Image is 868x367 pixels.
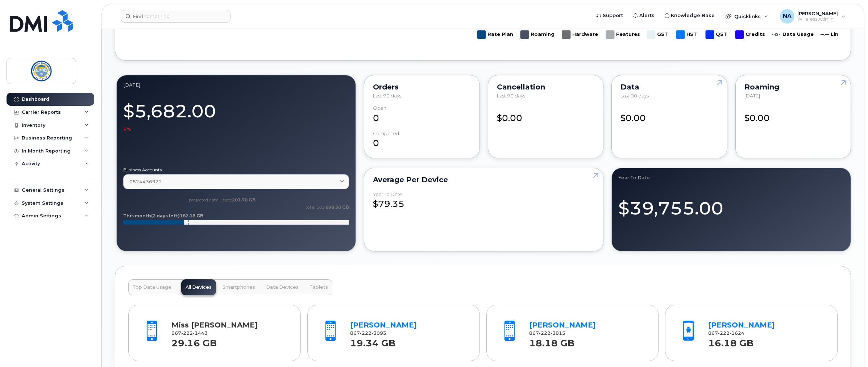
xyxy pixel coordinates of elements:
g: Credits [735,28,765,42]
strong: 19.34 GB [350,334,395,349]
span: 222 [181,330,193,336]
text: projected data usage [189,197,256,203]
input: Find something... [121,10,231,23]
span: Data Devices [266,284,299,290]
span: Last 90 days [497,93,525,99]
tspan: 698.50 GB [325,204,349,210]
g: Data Usage [772,28,814,42]
span: Last 90 days [373,93,401,99]
g: Hardware [562,28,599,42]
span: Alerts [639,12,655,19]
span: NA [783,12,792,21]
a: [PERSON_NAME] [708,321,775,329]
g: Lines Count [821,28,862,42]
span: Tablets [310,284,328,290]
span: [PERSON_NAME] [797,11,838,16]
g: Features [606,28,640,42]
button: Smartphones [218,279,259,295]
div: Nathaniel Alexander [775,9,851,24]
span: [DATE] [744,93,760,99]
span: Smartphones [223,284,255,290]
div: Roaming [744,84,842,90]
a: [PERSON_NAME] [529,321,596,329]
label: Business Accounts [123,168,349,172]
tspan: 201.70 GB [232,197,256,203]
button: Data Devices [262,279,303,295]
a: Knowledge Base [660,8,720,23]
div: completed [373,131,399,136]
span: Support [603,12,623,19]
a: 0524436922 [123,174,349,189]
span: 222 [360,330,371,336]
div: Data [620,84,718,90]
span: 0524436922 [129,178,162,185]
span: 222 [718,330,730,336]
strong: 18.18 GB [529,334,574,349]
g: GST [647,28,669,42]
div: 0 [373,105,471,124]
div: $0.00 [497,105,595,124]
g: Roaming [520,28,555,42]
button: Top Data Usage [128,279,176,295]
div: Cancellation [497,84,595,90]
div: 0 [373,131,471,150]
div: Year to Date [618,175,844,180]
g: Rate Plan [477,28,513,42]
strong: 29.16 GB [171,334,217,349]
tspan: 182.18 GB [180,213,203,218]
div: July 2025 [123,82,349,88]
span: 1443 [193,330,208,336]
div: Year to Date [373,192,402,197]
div: Average per Device [373,177,594,183]
div: $5,682.00 [123,97,349,133]
div: Orders [373,84,471,90]
a: [PERSON_NAME] [350,321,417,329]
span: Top Data Usage [133,284,171,290]
g: QST [706,28,728,42]
span: 222 [539,330,551,336]
span: 3093 [371,330,386,336]
text: total pool [305,204,349,210]
div: $39,755.00 [618,189,844,221]
g: HST [676,28,698,42]
span: Quicklinks [734,13,761,19]
span: 867 [529,330,565,336]
div: $79.35 [373,192,594,210]
g: Legend [477,28,862,42]
span: 867 [708,330,744,336]
div: Quicklinks [720,9,773,24]
span: 3815 [551,330,565,336]
a: Miss [PERSON_NAME] [171,321,258,329]
span: Knowledge Base [671,12,715,19]
span: 1624 [730,330,744,336]
div: $0.00 [620,105,718,124]
span: 867 [171,330,208,336]
tspan: (2 days left) [151,213,180,218]
span: 867 [350,330,386,336]
div: Open [373,105,386,111]
strong: 16.18 GB [708,334,753,349]
span: 5% [123,126,132,133]
span: Last 90 days [620,93,649,99]
button: Tablets [305,279,332,295]
span: Wireless Admin [797,16,838,22]
a: Alerts [628,8,660,23]
div: $0.00 [744,105,842,124]
tspan: This month [123,213,151,218]
a: Support [591,8,628,23]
